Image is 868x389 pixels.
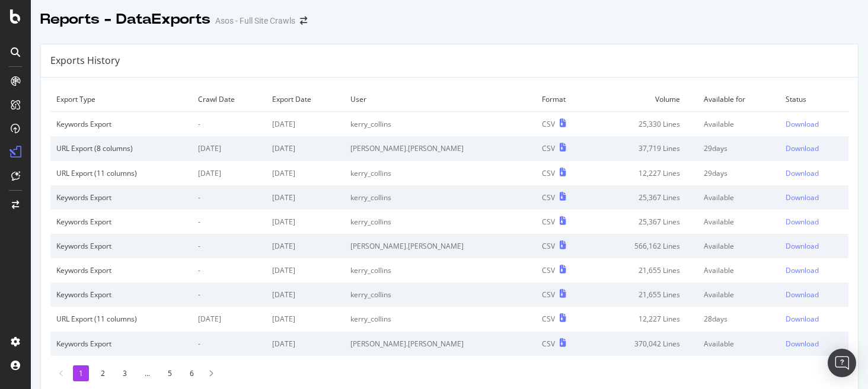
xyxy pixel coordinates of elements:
[266,332,344,356] td: [DATE]
[542,314,555,324] div: CSV
[344,87,536,112] td: User
[786,314,819,324] div: Download
[592,258,698,282] td: 21,655 Lines
[184,365,200,381] li: 6
[56,290,186,300] div: Keywords Export
[192,234,267,258] td: -
[786,192,843,202] a: Download
[192,185,267,210] td: -
[542,192,555,202] div: CSV
[704,217,774,227] div: Available
[56,217,186,227] div: Keywords Export
[192,161,267,185] td: [DATE]
[266,136,344,160] td: [DATE]
[592,161,698,185] td: 12,227 Lines
[536,87,591,112] td: Format
[344,282,536,307] td: kerry_collins
[698,136,780,160] td: 29 days
[344,112,536,137] td: kerry_collins
[266,307,344,331] td: [DATE]
[542,290,555,300] div: CSV
[704,265,774,275] div: Available
[192,136,267,160] td: [DATE]
[344,185,536,210] td: kerry_collins
[592,87,698,112] td: Volume
[704,339,774,349] div: Available
[56,241,186,251] div: Keywords Export
[192,210,267,234] td: -
[139,365,156,381] li: ...
[704,241,774,251] div: Available
[56,192,186,202] div: Keywords Export
[786,217,843,227] a: Download
[344,258,536,282] td: kerry_collins
[542,168,555,178] div: CSV
[698,307,780,331] td: 28 days
[542,143,555,153] div: CSV
[786,192,819,202] div: Download
[266,282,344,307] td: [DATE]
[192,307,267,331] td: [DATE]
[592,210,698,234] td: 25,367 Lines
[786,143,843,153] a: Download
[786,119,819,129] div: Download
[786,168,819,178] div: Download
[56,314,186,324] div: URL Export (11 columns)
[704,119,774,129] div: Available
[592,307,698,331] td: 12,227 Lines
[344,332,536,356] td: [PERSON_NAME].[PERSON_NAME]
[192,87,267,112] td: Crawl Date
[786,339,819,349] div: Download
[786,339,843,349] a: Download
[344,161,536,185] td: kerry_collins
[786,168,843,178] a: Download
[73,365,89,381] li: 1
[192,112,267,137] td: -
[786,290,843,300] a: Download
[95,365,111,381] li: 2
[162,365,178,381] li: 5
[592,112,698,137] td: 25,330 Lines
[592,234,698,258] td: 566,162 Lines
[117,365,133,381] li: 3
[344,234,536,258] td: [PERSON_NAME].[PERSON_NAME]
[192,258,267,282] td: -
[300,17,307,25] div: arrow-right-arrow-left
[266,258,344,282] td: [DATE]
[266,112,344,137] td: [DATE]
[786,119,843,129] a: Download
[56,339,186,349] div: Keywords Export
[542,119,555,129] div: CSV
[542,217,555,227] div: CSV
[542,241,555,251] div: CSV
[786,241,819,251] div: Download
[344,210,536,234] td: kerry_collins
[266,234,344,258] td: [DATE]
[592,185,698,210] td: 25,367 Lines
[56,168,186,178] div: URL Export (11 columns)
[50,54,120,67] div: Exports History
[704,290,774,300] div: Available
[215,15,295,27] div: Asos - Full Site Crawls
[592,282,698,307] td: 21,655 Lines
[344,307,536,331] td: kerry_collins
[542,265,555,275] div: CSV
[266,161,344,185] td: [DATE]
[698,161,780,185] td: 29 days
[592,136,698,160] td: 37,719 Lines
[50,87,192,112] td: Export Type
[786,290,819,300] div: Download
[542,339,555,349] div: CSV
[704,192,774,202] div: Available
[780,87,848,112] td: Status
[828,349,856,377] div: Open Intercom Messenger
[344,136,536,160] td: [PERSON_NAME].[PERSON_NAME]
[192,282,267,307] td: -
[56,143,186,153] div: URL Export (8 columns)
[266,87,344,112] td: Export Date
[786,314,843,324] a: Download
[592,332,698,356] td: 370,042 Lines
[266,210,344,234] td: [DATE]
[56,119,186,129] div: Keywords Export
[192,332,267,356] td: -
